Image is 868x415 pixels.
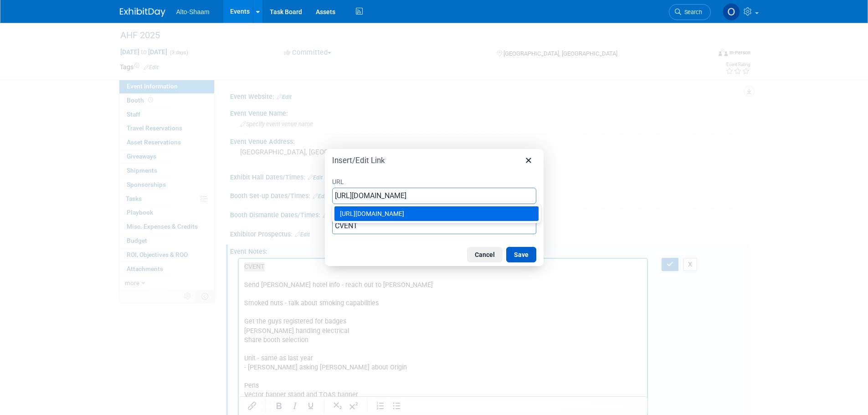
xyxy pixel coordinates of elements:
[176,8,210,15] span: Alto-Shaam
[506,247,536,262] button: Save
[5,214,404,232] p: Lead Retrieval?
[681,9,702,15] span: Search
[5,4,404,13] p: CVENT
[120,8,165,17] img: ExhibitDay
[5,4,404,232] body: To enrich screen reader interactions, please activate Accessibility in Grammarly extension settings
[5,22,404,205] p: Send [PERSON_NAME] hotel info - reach out to [PERSON_NAME] Smoked nuts - talk about smoking capab...
[467,247,503,262] button: Cancel
[723,3,740,20] img: Olivia Strasser
[334,206,539,221] div: https://exhibitors.cvent.com/events/7b31c2a7-c0a2-4119-a3e9-51ee4527afc5/exhibitors/baaad38e-2e2c...
[332,155,385,165] h1: Insert/Edit Link
[5,150,77,158] a: Sponsorship Prospectus
[24,205,404,214] li: also sending smoked nuts and pens
[669,4,711,20] a: Search
[332,175,536,187] label: URL
[340,208,535,219] div: [URL][DOMAIN_NAME]
[521,153,536,168] button: Close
